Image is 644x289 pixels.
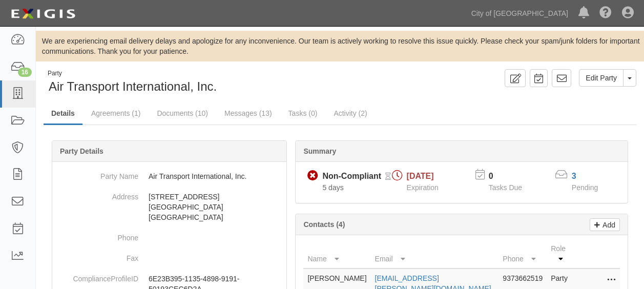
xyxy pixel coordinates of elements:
[56,248,138,263] dt: Fax
[44,69,333,95] div: Air Transport International, Inc.
[49,79,217,93] span: Air Transport International, Inc.
[18,68,32,77] div: 16
[371,239,499,269] th: Email
[303,220,345,229] b: Contacts (4)
[56,187,282,228] dd: [STREET_ADDRESS] [GEOGRAPHIC_DATA] [GEOGRAPHIC_DATA]
[281,103,325,123] a: Tasks (0)
[217,103,280,123] a: Messages (13)
[547,239,579,269] th: Role
[56,228,138,243] dt: Phone
[572,172,576,180] a: 3
[489,183,522,192] span: Tasks Due
[36,36,644,56] div: We are experiencing email delivery delays and apologize for any inconvenience. Our team is active...
[303,147,336,155] b: Summary
[8,5,78,23] img: logo-5460c22ac91f19d4615b14bd174203de0afe785f0fc80cf4dbbc73dc1793850b.png
[84,103,148,123] a: Agreements (1)
[599,7,612,19] i: Help Center - Complianz
[590,218,620,231] a: Add
[56,166,138,181] dt: Party Name
[466,3,573,24] a: City of [GEOGRAPHIC_DATA]
[307,171,318,181] i: Non-Compliant
[56,187,138,202] dt: Address
[407,172,434,180] span: [DATE]
[579,69,624,87] a: Edit Party
[385,173,391,180] i: Pending Review
[149,103,216,123] a: Documents (10)
[498,239,547,269] th: Phone
[489,171,535,182] p: 0
[48,69,217,78] div: Party
[60,147,103,155] b: Party Details
[303,239,370,269] th: Name
[407,183,439,192] span: Expiration
[44,103,82,125] a: Details
[600,219,615,231] p: Add
[572,183,598,192] span: Pending
[56,269,138,284] dt: ComplianceProfileID
[322,171,381,182] div: Non-Compliant
[56,166,282,187] dd: Air Transport International, Inc.
[326,103,375,123] a: Activity (2)
[322,183,343,192] span: Since 08/15/2025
